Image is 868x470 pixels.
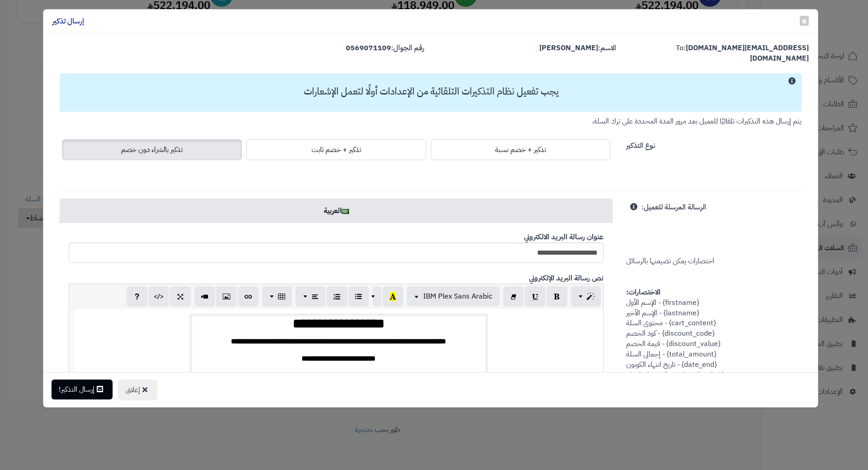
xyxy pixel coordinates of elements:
[52,16,84,27] h4: إرسال تذكير
[60,199,613,223] a: العربية
[342,209,349,214] img: ar.png
[802,14,807,28] span: ×
[626,287,660,298] strong: الاختصارات:
[642,199,706,213] label: الرسالة المرسلة للعميل:
[64,86,798,97] h3: يجب تفعيل نظام التذكيرات التلقائية من الإعدادات أولًا لتعمل الإشعارات
[118,380,157,400] button: إغلاق
[495,144,546,155] span: تذكير + خصم نسبة
[626,137,655,151] label: نوع التذكير
[346,43,424,53] label: رقم الجوال:
[529,273,604,284] b: نص رسالة البريد الإلكتروني
[686,43,809,64] strong: [DOMAIN_NAME][EMAIL_ADDRESS][DOMAIN_NAME]
[592,116,802,127] small: يتم إرسال هذه التذكيرات تلقائيًا للعميل بعد مرور المدة المحددة على ترك السلة.
[630,43,809,64] label: To:
[423,291,492,302] span: IBM Plex Sans Arabic
[539,43,616,53] label: الاسم:
[524,232,604,242] b: عنوان رسالة البريد الالكتروني
[121,144,183,155] span: تذكير بالشراء دون خصم
[626,202,725,390] span: اختصارات يمكن تضيمنها بالرسائل {firstname} - الإسم الأول {lastname} - الإسم الأخير {cart_content}...
[539,43,598,53] strong: [PERSON_NAME]
[346,43,391,53] strong: 0569071109
[52,380,113,399] button: إرسال التذكير!
[311,144,361,155] span: تذكير + خصم ثابت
